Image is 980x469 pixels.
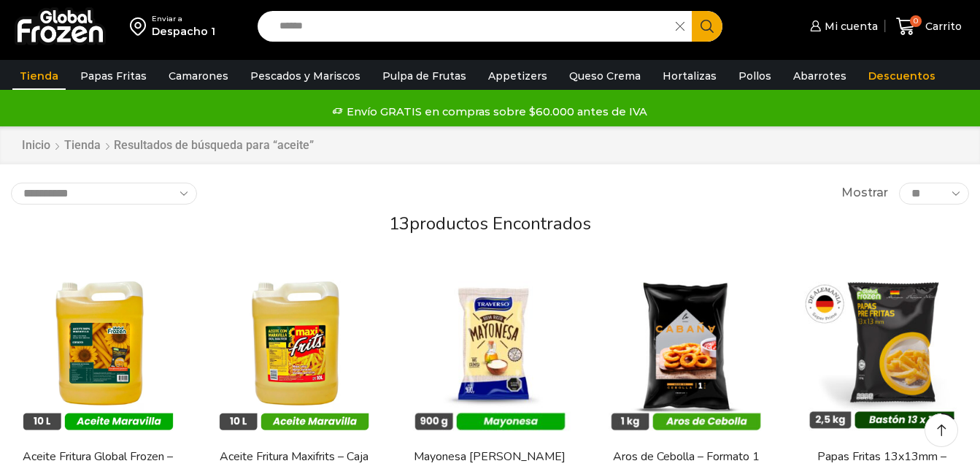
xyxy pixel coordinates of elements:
[692,11,722,42] button: Search button
[806,12,878,41] a: Mi cuenta
[152,14,215,24] div: Enviar a
[821,19,878,34] span: Mi cuenta
[786,62,854,90] a: Abarrotes
[409,212,591,235] span: productos encontrados
[375,62,474,90] a: Pulpa de Frutas
[63,137,101,154] a: Tienda
[892,9,965,44] a: 0 Carrito
[731,62,779,90] a: Pollos
[73,62,154,90] a: Papas Fritas
[910,15,922,27] span: 0
[161,62,236,90] a: Camarones
[922,19,962,34] span: Carrito
[562,62,648,90] a: Queso Crema
[389,212,409,235] span: 13
[655,62,724,90] a: Hortalizas
[841,185,888,202] span: Mostrar
[21,137,314,154] nav: Breadcrumb
[114,138,314,152] h1: Resultados de búsqueda para “aceite”
[12,62,66,90] a: Tienda
[152,24,215,39] div: Despacho 1
[861,62,943,90] a: Descuentos
[130,14,152,39] img: address-field-icon.svg
[481,62,555,90] a: Appetizers
[21,137,51,154] a: Inicio
[11,183,197,205] select: Pedido de la tienda
[243,62,368,90] a: Pescados y Mariscos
